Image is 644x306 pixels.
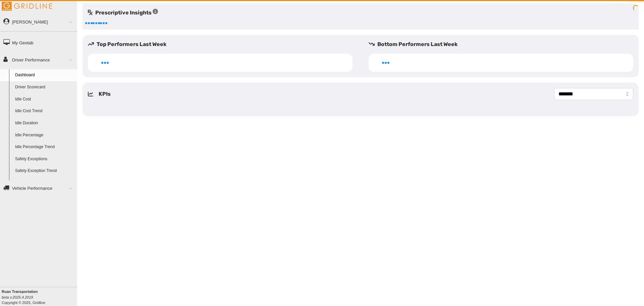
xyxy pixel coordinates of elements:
h5: KPIs [99,90,111,98]
a: Driver Scorecard [12,81,77,93]
a: Idle Cost Trend [12,105,77,117]
img: Gridline [2,2,52,11]
a: Idle Percentage Trend [12,141,77,153]
a: HOS Violations [12,177,77,189]
a: Safety Exceptions [12,153,77,165]
b: Ruan Transportation [2,290,38,294]
i: beta v.2025.4.2019 [2,295,33,299]
h5: Bottom Performers Last Week [369,40,639,48]
h5: Prescriptive Insights [88,9,158,17]
a: Idle Duration [12,117,77,129]
a: Dashboard [12,69,77,81]
h5: Top Performers Last Week [88,40,358,48]
a: Safety Exception Trend [12,165,77,177]
div: Copyright © 2025, Gridline [2,289,77,305]
a: Idle Percentage [12,129,77,141]
a: Idle Cost [12,93,77,105]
